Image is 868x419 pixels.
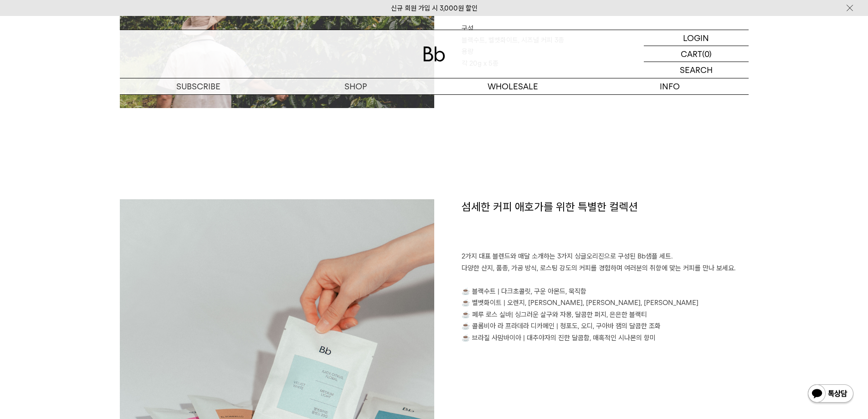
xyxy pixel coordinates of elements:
a: SHOP [277,78,434,94]
p: CART [681,46,702,62]
h1: 섬세한 커피 애호가를 위한 특별한 컬렉션 [462,199,749,251]
p: WHOLESALE [434,78,591,94]
a: LOGIN [644,30,749,46]
img: 카카오톡 채널 1:1 채팅 버튼 [807,383,854,405]
p: 2가지 대표 블렌드와 매달 소개하는 3가지 싱글오리진으로 구성된 Bb샘플 세트. 다양한 산지, 품종, 가공 방식, 로스팅 강도의 커피를 경험하며 여러분의 취향에 맞는 커피를 ... [462,251,749,344]
p: SEARCH [680,62,713,78]
p: INFO [591,78,749,94]
a: 신규 회원 가입 시 3,000원 할인 [391,4,478,12]
img: 로고 [423,47,445,62]
a: CART (0) [644,46,749,62]
p: (0) [702,46,712,62]
p: LOGIN [683,30,709,46]
a: SUBSCRIBE [120,78,277,94]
